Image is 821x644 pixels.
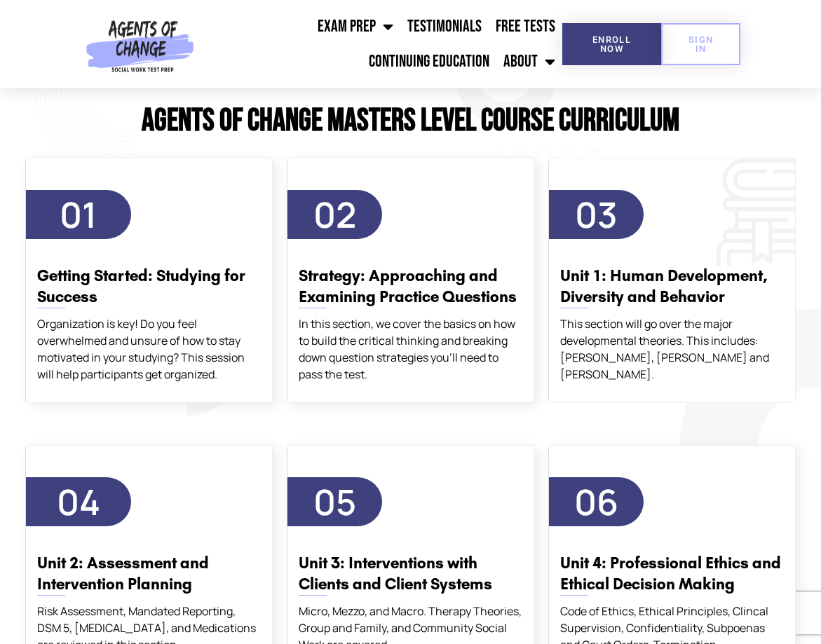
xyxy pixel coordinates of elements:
[400,9,489,44] a: Testimonials
[585,35,639,53] span: Enroll Now
[37,315,261,383] div: Organization is key! Do you feel overwhelmed and unsure of how to stay motivated in your studying...
[37,266,261,308] h3: Getting Started: Studying for Success
[562,23,661,65] a: Enroll Now
[311,9,400,44] a: Exam Prep
[575,191,618,238] span: 03
[661,23,740,65] a: SIGN IN
[362,44,496,79] a: Continuing Education
[560,266,784,308] h3: Unit 1: Human Development, Diversity and Behavior
[299,315,522,383] div: In this section, we cover the basics on how to build the critical thinking and breaking down ques...
[684,35,718,53] span: SIGN IN
[57,478,100,526] span: 04
[60,191,97,238] span: 01
[496,44,562,79] a: About
[299,553,522,595] h3: Unit 3: Interventions with Clients and Client Systems
[574,478,618,526] span: 06
[489,9,562,44] a: Free Tests
[18,105,803,137] h2: Agents of Change Masters Level Course Curriculum
[560,315,784,383] div: This section will go over the major developmental theories. This includes: [PERSON_NAME], [PERSON...
[37,553,261,595] h3: Unit 2: Assessment and Intervention Planning
[299,266,522,308] h3: Strategy: Approaching and Examining Practice Questions
[313,478,356,526] span: 05
[560,553,784,595] h3: Unit 4: Professional Ethics and Ethical Decision Making
[313,191,356,238] span: 02
[199,9,562,79] nav: Menu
